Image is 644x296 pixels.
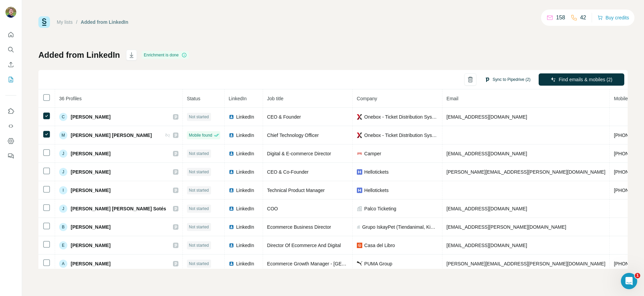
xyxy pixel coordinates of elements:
img: LinkedIn logo [229,151,234,156]
button: My lists [5,73,16,86]
img: LinkedIn logo [229,169,234,175]
img: company-logo [357,114,362,120]
img: LinkedIn logo [229,224,234,230]
span: LinkedIn [236,187,254,194]
span: Onebox - Ticket Distribution System [364,114,438,120]
span: CEO & Co-Founder [267,169,309,175]
img: LinkedIn logo [229,133,234,138]
span: Hellotickets [364,187,389,194]
span: LinkedIn [229,96,247,101]
button: Find emails & mobiles (2) [539,73,624,86]
span: COO [267,206,278,211]
span: Onebox - Ticket Distribution System [364,132,438,139]
span: [EMAIL_ADDRESS][DOMAIN_NAME] [447,114,527,120]
span: Palco Ticketing [364,205,396,212]
img: LinkedIn logo [229,261,234,266]
span: Grupo IskayPet (Tiendanimal, Kiwoko, Kivet, Clinicanimal) [362,224,438,230]
span: Digital & E-commerce Director [267,151,331,156]
li: / [76,19,77,25]
span: Technical Product Manager [267,188,325,193]
span: Not started [189,114,209,120]
span: Not started [189,261,209,267]
span: Not started [189,242,209,248]
span: Not started [189,151,209,157]
span: Camper [364,150,381,157]
span: [PERSON_NAME] [PERSON_NAME] Sotés [71,205,166,212]
div: E [59,241,67,249]
span: Ecommerce Growth Manager - [GEOGRAPHIC_DATA] [267,261,383,266]
img: LinkedIn logo [229,243,234,248]
span: Casa del Libro [364,242,395,249]
iframe: Intercom live chat [621,273,637,289]
button: Buy credits [597,13,629,22]
span: Status [187,96,201,101]
span: Not started [189,187,209,193]
span: Job title [267,96,283,101]
img: company-logo [357,261,362,265]
button: Quick start [5,29,16,41]
h1: Added from LinkedIn [38,50,120,60]
a: My lists [57,19,73,25]
img: LinkedIn logo [229,206,234,211]
span: Chief Technology Officer [267,133,319,138]
span: [PERSON_NAME] [PERSON_NAME] [71,132,152,139]
span: 1 [635,273,640,278]
div: J [59,205,67,213]
img: company-logo [357,243,362,248]
img: LinkedIn logo [229,114,234,120]
span: Not started [189,224,209,230]
img: company-logo [357,151,362,156]
span: Not started [189,206,209,212]
span: [EMAIL_ADDRESS][PERSON_NAME][DOMAIN_NAME] [447,224,566,230]
button: Feedback [5,150,16,162]
div: M [59,131,67,139]
span: [PERSON_NAME] [71,169,110,175]
span: CEO & Founder [267,114,301,120]
span: [PERSON_NAME] [71,187,110,194]
span: LinkedIn [236,169,254,175]
span: LinkedIn [236,242,254,249]
div: A [59,260,67,268]
div: I [59,186,67,194]
p: 158 [556,14,565,22]
span: Mobile found [189,132,212,138]
span: LinkedIn [236,132,254,139]
img: company-logo [357,133,362,138]
img: LinkedIn logo [229,188,234,193]
span: [PERSON_NAME][EMAIL_ADDRESS][PERSON_NAME][DOMAIN_NAME] [447,261,606,266]
span: [PERSON_NAME] [71,242,110,249]
span: LinkedIn [236,114,254,120]
button: Use Surfe API [5,120,16,132]
span: [PERSON_NAME] [71,224,110,230]
span: Company [357,96,377,101]
button: Search [5,43,16,56]
div: Enrichment is done [142,51,189,59]
img: company-logo [357,188,362,193]
p: 42 [580,14,586,22]
span: Find emails & mobiles (2) [559,76,612,83]
img: company-logo [357,169,362,175]
span: Hellotickets [364,169,389,175]
span: [EMAIL_ADDRESS][DOMAIN_NAME] [447,151,527,156]
span: LinkedIn [236,205,254,212]
span: [PERSON_NAME][EMAIL_ADDRESS][PERSON_NAME][DOMAIN_NAME] [447,169,606,175]
span: LinkedIn [236,260,254,267]
img: Surfe Logo [38,16,50,28]
button: Dashboard [5,135,16,147]
img: Avatar [5,7,16,18]
div: C [59,113,67,121]
button: Use Surfe on LinkedIn [5,105,16,117]
span: [PERSON_NAME] [71,260,110,267]
span: [PERSON_NAME] [71,114,110,120]
span: [EMAIL_ADDRESS][DOMAIN_NAME] [447,243,527,248]
div: J [59,150,67,158]
span: [EMAIL_ADDRESS][DOMAIN_NAME] [447,206,527,211]
span: [PERSON_NAME] [71,150,110,157]
span: Ecommerce Business Director [267,224,331,230]
button: Sync to Pipedrive (2) [480,74,535,85]
span: Mobile [614,96,628,101]
span: LinkedIn [236,150,254,157]
span: Director Of Ecommerce And Digital [267,243,341,248]
span: LinkedIn [236,224,254,230]
span: Email [447,96,458,101]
